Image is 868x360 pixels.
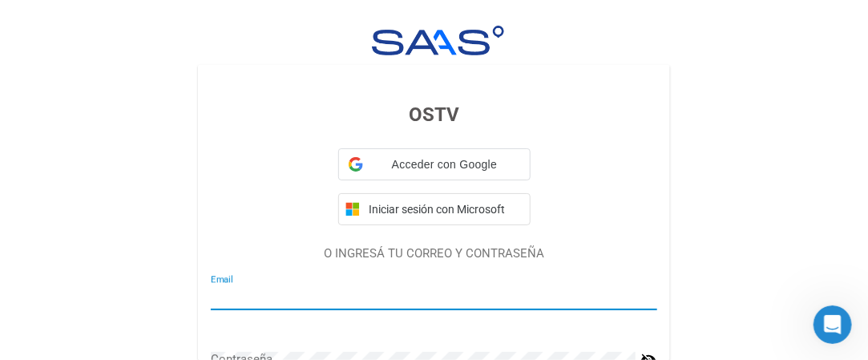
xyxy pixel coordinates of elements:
span: Acceder con Google [369,156,520,173]
h3: OSTV [211,100,657,129]
p: O INGRESÁ TU CORREO Y CONTRASEÑA [211,245,657,263]
button: Iniciar sesión con Microsoft [338,193,531,225]
iframe: Intercom live chat [813,305,852,344]
div: Acceder con Google [338,148,531,180]
span: Iniciar sesión con Microsoft [366,203,523,216]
